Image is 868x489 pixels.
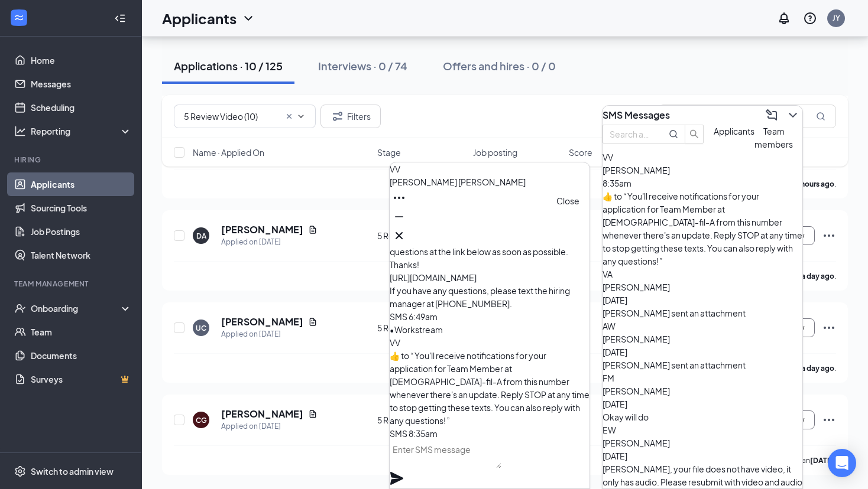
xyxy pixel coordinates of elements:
button: ComposeMessage [762,106,781,125]
a: Talent Network [31,243,132,267]
div: VV [603,151,802,164]
div: Okay will do [603,410,802,423]
svg: Analysis [14,125,26,137]
svg: Ellipses [392,191,406,205]
div: Applications · 10 / 125 [174,58,283,73]
span: Team members [754,126,793,149]
svg: Filter [331,109,345,123]
div: CG [196,415,207,425]
div: Offers and hires · 0 / 0 [443,58,556,73]
svg: Minimize [392,210,406,224]
div: FM [603,371,802,384]
svg: MagnifyingGlass [669,129,678,139]
div: 5 Review Video [377,322,466,334]
div: Interviews · 0 / 74 [318,58,407,73]
svg: Ellipses [822,413,836,427]
input: All Stages [184,110,280,123]
button: Minimize [390,207,409,226]
div: SMS 6:49am [390,310,590,323]
button: Ellipses [390,188,409,207]
a: Home [31,48,132,72]
svg: Collapse [114,12,126,24]
svg: WorkstreamLogo [13,12,25,24]
input: Search applicant [610,128,652,141]
div: DA [196,231,206,241]
div: Team Management [14,279,129,289]
span: Applicants [714,126,754,136]
div: VA [603,268,802,281]
span: Name · Applied On [193,146,264,158]
div: AW [603,320,802,332]
span: [PERSON_NAME] [603,282,670,292]
span: Stage [377,146,401,158]
span: [PERSON_NAME] [603,165,670,175]
svg: ComposeMessage [765,108,779,122]
span: [DATE] [603,399,627,409]
span: [DATE] [603,347,627,357]
div: Applied on [DATE] [221,236,318,248]
div: Open Intercom Messenger [828,449,856,477]
h3: SMS Messages [603,109,670,122]
svg: Ellipses [822,321,836,335]
span: [DATE] [603,451,627,461]
b: [DATE] [810,456,834,465]
h1: Applicants [162,8,237,28]
svg: UserCheck [14,302,26,314]
div: JY [833,13,840,23]
span: • Workstream [390,324,443,335]
svg: ChevronDown [786,108,800,122]
a: Sourcing Tools [31,196,132,220]
svg: Notifications [777,11,791,25]
a: Documents [31,344,132,367]
div: Applied on [DATE] [221,420,318,432]
div: Hiring [14,155,129,165]
a: Applicants [31,172,132,196]
svg: ChevronDown [241,11,255,25]
div: [PERSON_NAME] sent an attachment [603,307,802,320]
button: ChevronDown [783,106,802,125]
svg: Cross [284,112,294,121]
a: Messages [31,72,132,96]
h5: [PERSON_NAME] [221,315,303,328]
div: 5 Review Video [377,414,466,426]
span: Job posting [473,146,517,158]
svg: Plane [390,471,404,485]
div: ​👍​ to “ You'll receive notifications for your application for Team Member at [DEMOGRAPHIC_DATA]-... [603,190,802,268]
div: VV [390,162,590,175]
div: Close [556,194,579,207]
span: [PERSON_NAME] [603,386,670,396]
span: Score [569,146,592,158]
input: Search in applications [659,105,836,128]
svg: Settings [14,465,26,477]
div: SMS 8:35am [390,427,590,440]
div: Onboarding [31,302,122,314]
button: Filter Filters [320,105,381,128]
svg: Document [308,317,318,327]
span: search [685,129,703,139]
span: [PERSON_NAME] [PERSON_NAME] [390,177,526,187]
div: VV [390,336,590,349]
div: Reporting [31,125,132,137]
span: Hi [PERSON_NAME], this is a friendly reminder. To move forward with your application for Team Mem... [390,194,589,309]
svg: Ellipses [822,229,836,243]
svg: ChevronDown [296,112,306,121]
div: UC [196,323,206,333]
h5: [PERSON_NAME] [221,407,303,420]
b: 21 hours ago [791,180,834,188]
div: Applied on [DATE] [221,328,318,340]
b: a day ago [801,272,834,281]
div: Switch to admin view [31,465,114,477]
b: a day ago [801,364,834,373]
svg: Document [308,225,318,234]
svg: Document [308,409,318,419]
a: Job Postings [31,220,132,243]
h5: [PERSON_NAME] [221,223,303,236]
a: Scheduling [31,96,132,119]
span: [DATE] [603,295,627,305]
span: [PERSON_NAME] [603,334,670,344]
span: ​👍​ to “ You'll receive notifications for your application for Team Member at [DEMOGRAPHIC_DATA]-... [390,350,590,426]
div: EW [603,423,802,436]
button: search [685,125,704,144]
div: [PERSON_NAME] sent an attachment [603,358,802,371]
svg: MagnifyingGlass [816,112,825,121]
